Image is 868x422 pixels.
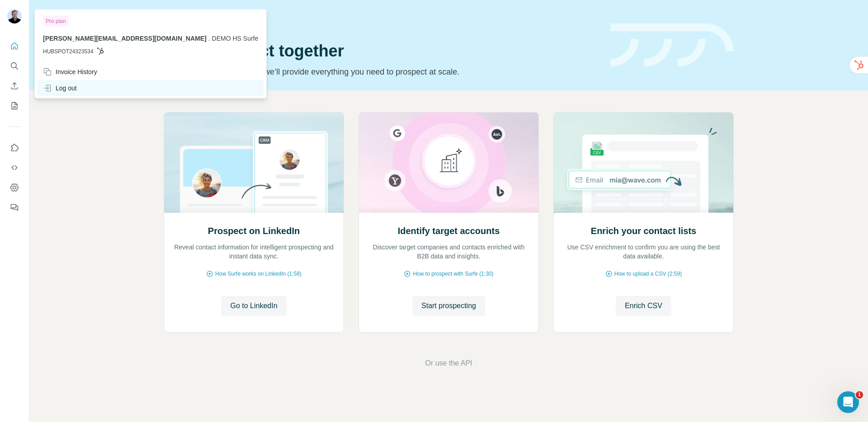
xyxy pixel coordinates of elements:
[43,67,97,76] div: Invoice History
[421,300,476,311] span: Start prospecting
[208,35,210,42] span: .
[43,84,77,93] div: Log out
[359,113,539,213] img: Identify target accounts
[173,243,335,261] p: Reveal contact information for intelligent prospecting and instant data sync.
[164,113,344,213] img: Prospect on LinkedIn
[837,391,859,413] iframe: Intercom live chat
[208,225,300,237] h2: Prospect on LinkedIn
[7,199,22,216] button: Feedback
[610,23,734,67] img: banner
[7,78,22,94] button: Enrich CSV
[221,296,286,316] button: Go to LinkedIn
[7,58,22,74] button: Search
[43,35,207,42] span: [PERSON_NAME][EMAIL_ADDRESS][DOMAIN_NAME]
[43,47,93,56] span: HUBSPOT24323534
[368,243,529,261] p: Discover target companies and contacts enriched with B2B data and insights.
[614,270,682,278] span: How to upload a CSV (2:59)
[7,159,22,176] button: Use Surfe API
[591,225,696,237] h2: Enrich your contact lists
[43,16,69,27] div: Pro plan
[7,140,22,156] button: Use Surfe on LinkedIn
[413,270,493,278] span: How to prospect with Surfe (1:30)
[398,225,500,237] h2: Identify target accounts
[625,300,662,311] span: Enrich CSV
[856,391,863,399] span: 1
[212,35,259,42] span: DEMO HS Surfe
[230,300,277,311] span: Go to LinkedIn
[164,17,599,26] div: Quick start
[616,296,671,316] button: Enrich CSV
[164,66,599,78] p: Pick your starting point and we’ll provide everything you need to prospect at scale.
[412,296,485,316] button: Start prospecting
[215,270,302,278] span: How Surfe works on LinkedIn (1:58)
[563,243,724,261] p: Use CSV enrichment to confirm you are using the best data available.
[7,9,22,23] img: Avatar
[164,42,599,60] h1: Let’s prospect together
[7,179,22,196] button: Dashboard
[7,98,22,114] button: My lists
[553,113,734,213] img: Enrich your contact lists
[425,358,472,369] button: Or use the API
[7,38,22,54] button: Quick start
